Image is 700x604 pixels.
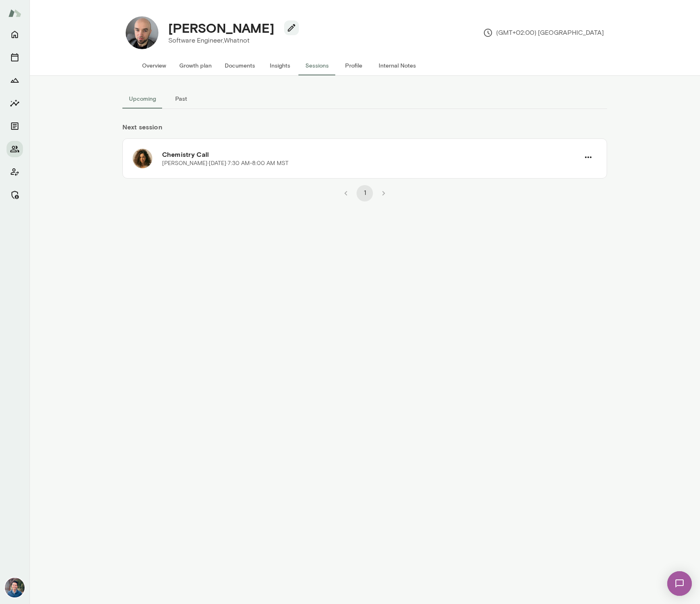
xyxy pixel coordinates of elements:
[7,187,23,203] button: Manage
[7,141,23,157] button: Members
[298,56,335,75] button: Sessions
[162,159,289,167] p: [PERSON_NAME] · [DATE] · 7:30 AM-8:00 AM MST
[122,89,607,109] div: basic tabs example
[7,118,23,134] button: Documents
[5,578,25,597] img: Alex Yu
[162,149,580,159] h6: Chemistry Call
[218,56,262,75] button: Documents
[7,49,23,66] button: Sessions
[8,5,21,21] img: Mento
[122,89,163,109] button: Upcoming
[335,56,372,75] button: Profile
[7,26,23,43] button: Home
[483,28,604,38] p: (GMT+02:00) [GEOGRAPHIC_DATA]
[7,95,23,111] button: Insights
[7,164,23,180] button: Client app
[168,20,274,36] h4: [PERSON_NAME]
[168,36,292,45] p: Software Engineer, Whatnot
[122,179,607,201] div: pagination
[262,56,298,75] button: Insights
[173,56,218,75] button: Growth plan
[135,56,173,75] button: Overview
[126,16,158,49] img: Karol Gil
[163,89,199,109] button: Past
[7,72,23,88] button: Growth Plan
[357,185,373,201] button: page 1
[122,122,607,138] h6: Next session
[372,56,422,75] button: Internal Notes
[336,185,393,201] nav: pagination navigation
